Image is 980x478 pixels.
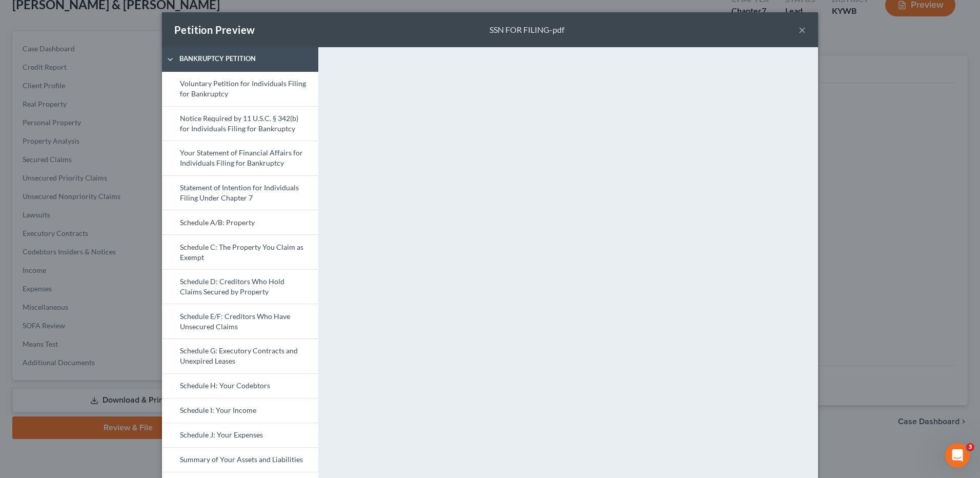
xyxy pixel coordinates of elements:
[162,398,318,423] a: Schedule I: Your Income
[489,24,564,36] div: SSN FOR FILING-pdf
[162,269,318,304] a: Schedule D: Creditors Who Hold Claims Secured by Property
[945,443,970,468] iframe: Intercom live chat
[162,338,318,373] a: Schedule G: Executory Contracts and Unexpired Leases
[162,373,318,398] a: Schedule H: Your Codebtors
[966,443,974,451] span: 3
[162,210,318,234] a: Schedule A/B: Property
[162,106,318,141] a: Notice Required by 11 U.S.C. § 342(b) for Individuals Filing for Bankruptcy
[162,141,318,175] a: Your Statement of Financial Affairs for Individuals Filing for Bankruptcy
[162,447,318,472] a: Summary of Your Assets and Liabilities
[162,175,318,210] a: Statement of Intention for Individuals Filing Under Chapter 7
[162,304,318,338] a: Schedule E/F: Creditors Who Have Unsecured Claims
[162,234,318,269] a: Schedule C: The Property You Claim as Exempt
[174,23,255,37] div: Petition Preview
[162,423,318,447] a: Schedule J: Your Expenses
[162,47,318,72] a: Bankruptcy Petition
[162,72,318,106] a: Voluntary Petition for Individuals Filing for Bankruptcy
[174,54,319,64] span: Bankruptcy Petition
[799,24,806,36] button: ×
